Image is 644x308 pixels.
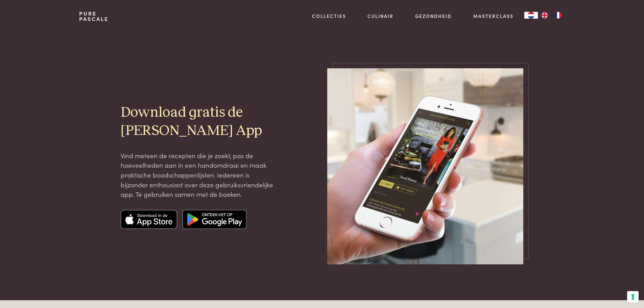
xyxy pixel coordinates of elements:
a: Culinair [367,13,393,20]
aside: Language selected: Nederlands [524,12,565,19]
div: Language [524,12,538,19]
a: Masterclass [473,13,514,20]
img: Apple app store [121,210,177,229]
a: PurePascale [79,11,109,22]
button: Uw voorkeuren voor toestemming voor trackingtechnologieën [627,291,639,303]
h2: Download gratis de [PERSON_NAME] App [121,104,276,140]
img: pascale-naessens-app-mockup [327,68,523,264]
a: NL [524,12,538,19]
img: Google app store [183,210,246,229]
a: FR [551,12,565,19]
a: EN [538,12,551,19]
p: Vind meteen de recepten die je zoekt, pas de hoeveelheden aan in een handomdraai en maak praktisc... [121,151,276,199]
ul: Language list [538,12,565,19]
a: Gezondheid [415,13,452,20]
a: Collecties [312,13,346,20]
